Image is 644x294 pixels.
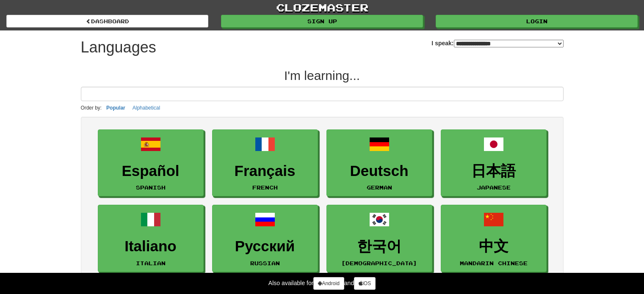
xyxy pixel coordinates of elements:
small: Russian [250,260,280,266]
h2: I'm learning... [81,69,564,82]
small: Spanish [136,184,166,190]
a: Login [436,15,638,27]
a: 中文Mandarin Chinese [441,205,547,272]
select: I speak: [454,40,564,47]
h3: 中文 [445,238,542,255]
small: French [252,184,278,190]
h3: Русский [217,238,313,255]
label: I speak: [431,39,563,47]
a: РусскийRussian [212,205,318,272]
h3: Français [217,163,313,179]
a: 日本語Japanese [441,129,547,197]
small: German [367,184,392,190]
a: dashboard [6,15,208,27]
a: iOS [354,277,376,290]
small: Japanese [477,184,511,190]
a: Android [313,277,344,290]
small: Mandarin Chinese [460,260,528,266]
h1: Languages [81,39,156,56]
button: Alphabetical [130,103,163,113]
a: FrançaisFrench [212,129,318,197]
a: 한국어[DEMOGRAPHIC_DATA] [326,205,432,272]
small: Order by: [81,105,102,111]
a: DeutschGerman [326,129,432,197]
h3: Italiano [102,238,199,255]
small: [DEMOGRAPHIC_DATA] [341,260,417,266]
a: ItalianoItalian [98,205,204,272]
a: EspañolSpanish [98,129,204,197]
h3: Español [102,163,199,179]
h3: Deutsch [331,163,428,179]
h3: 한국어 [331,238,428,255]
h3: 日本語 [445,163,542,179]
button: Popular [104,103,128,113]
small: Italian [136,260,166,266]
a: Sign up [221,15,423,27]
